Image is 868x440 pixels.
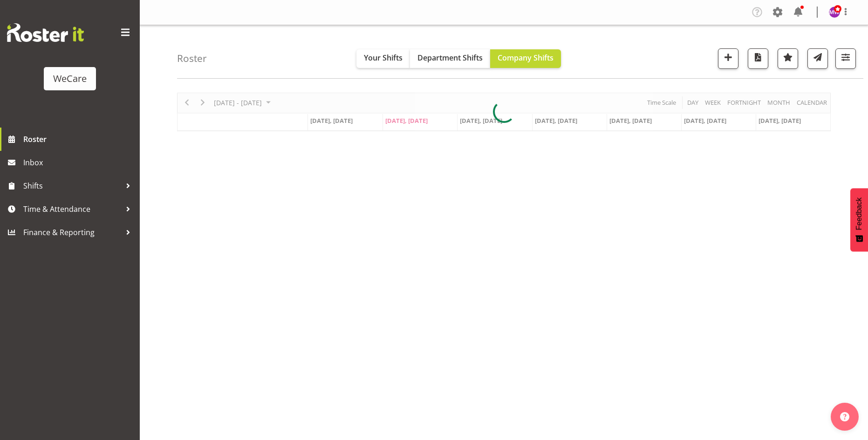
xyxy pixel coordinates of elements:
[498,53,554,63] span: Company Shifts
[778,48,798,69] button: Highlight an important date within the roster.
[177,53,207,64] h4: Roster
[23,132,135,146] span: Roster
[23,225,121,239] span: Finance & Reporting
[356,49,410,68] button: Your Shifts
[7,23,84,42] img: Rosterit website logo
[835,48,856,69] button: Filter Shifts
[855,197,863,230] span: Feedback
[23,202,121,216] span: Time & Attendance
[718,48,738,69] button: Add a new shift
[417,53,483,63] span: Department Shifts
[410,49,490,68] button: Department Shifts
[23,179,121,193] span: Shifts
[840,412,849,421] img: help-xxl-2.png
[490,49,561,68] button: Company Shifts
[748,48,768,69] button: Download a PDF of the roster according to the set date range.
[53,72,87,86] div: WeCare
[850,188,868,251] button: Feedback - Show survey
[829,7,840,18] img: management-we-care10447.jpg
[23,156,135,169] span: Inbox
[364,53,403,63] span: Your Shifts
[807,48,828,69] button: Send a list of all shifts for the selected filtered period to all rostered employees.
